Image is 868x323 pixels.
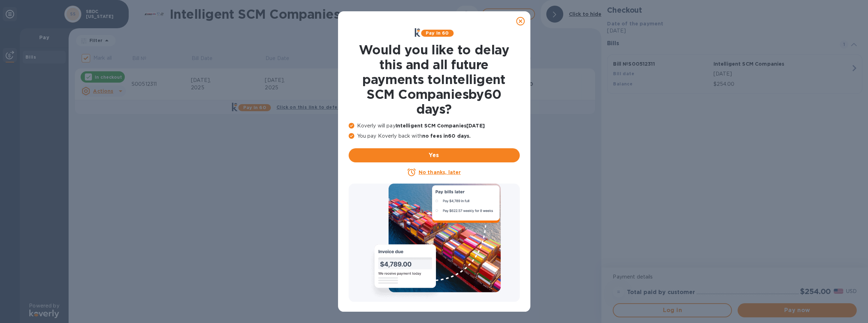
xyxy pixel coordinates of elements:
button: Yes [349,148,520,162]
u: No thanks, later [419,169,461,175]
b: no fees in 60 days . [422,133,471,139]
h1: Would you like to delay this and all future payments to Intelligent SCM Companies by 60 days ? [349,42,520,116]
span: Yes [354,151,514,160]
b: Pay in 60 [426,30,449,36]
p: You pay Koverly back with [349,132,520,140]
b: Intelligent SCM Companies [DATE] [396,123,485,128]
p: Koverly will pay [349,122,520,130]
